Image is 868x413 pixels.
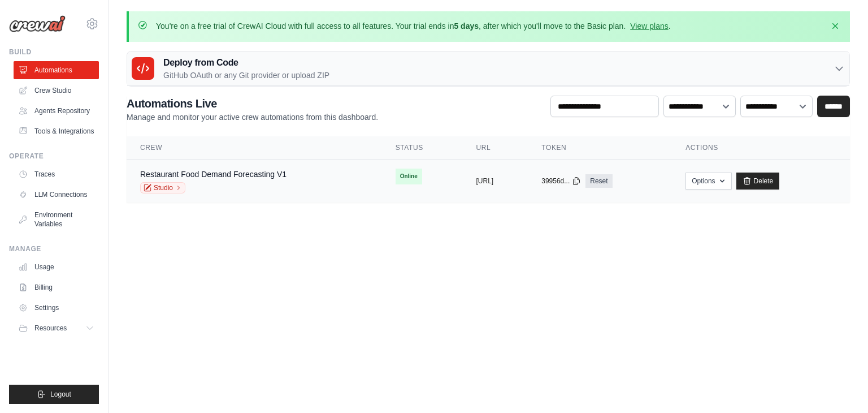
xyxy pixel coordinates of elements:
[9,48,99,57] div: Build
[585,174,612,188] a: Reset
[127,136,382,160] th: Crew
[163,56,329,70] h3: Deploy from Code
[463,136,528,160] th: URL
[685,173,731,190] button: Options
[454,21,479,31] strong: 5 days
[156,20,671,32] p: You're on a free trial of CrewAI Cloud with full access to all features. Your trial ends in , aft...
[9,15,66,32] img: Logo
[14,299,99,317] a: Settings
[163,70,329,81] p: GitHub OAuth or any Git provider or upload ZIP
[736,173,780,190] a: Delete
[672,136,850,160] th: Actions
[140,170,287,179] a: Restaurant Food Demand Forecasting V1
[9,152,99,161] div: Operate
[9,244,99,253] div: Manage
[14,122,99,140] a: Tools & Integrations
[14,206,99,233] a: Environment Variables
[14,278,99,296] a: Billing
[14,61,99,79] a: Automations
[14,258,99,276] a: Usage
[14,81,99,100] a: Crew Studio
[50,390,71,399] span: Logout
[9,385,99,404] button: Logout
[528,136,672,160] th: Token
[127,111,378,123] p: Manage and monitor your active crew automations from this dashboard.
[14,186,99,204] a: LLM Connections
[14,165,99,183] a: Traces
[14,319,99,337] button: Resources
[127,96,378,111] h2: Automations Live
[382,136,463,160] th: Status
[14,102,99,120] a: Agents Repository
[396,169,422,184] span: Online
[34,324,67,333] span: Resources
[140,182,185,193] a: Studio
[541,177,581,186] button: 39956d...
[630,21,668,31] a: View plans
